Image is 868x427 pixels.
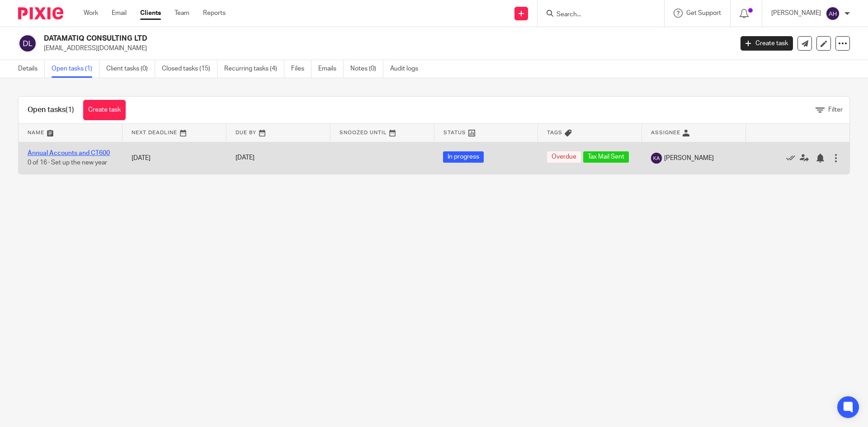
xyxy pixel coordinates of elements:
[340,130,387,135] span: Snoozed Until
[826,6,840,21] img: svg%3E
[664,154,714,163] span: [PERSON_NAME]
[66,106,74,113] span: (1)
[224,60,284,78] a: Recurring tasks (4)
[583,151,629,163] span: Tax Mail Sent
[828,107,843,113] span: Filter
[112,9,127,18] a: Email
[28,105,74,115] h1: Open tasks
[771,9,821,18] p: [PERSON_NAME]
[350,60,383,78] a: Notes (0)
[18,60,45,78] a: Details
[175,9,189,18] a: Team
[106,60,155,78] a: Client tasks (0)
[686,10,721,16] span: Get Support
[547,151,581,163] span: Overdue
[291,60,311,78] a: Files
[786,154,800,163] a: Mark as done
[28,160,107,166] span: 0 of 16 · Set up the new year
[84,9,98,18] a: Work
[443,151,484,163] span: In progress
[318,60,344,78] a: Emails
[390,60,425,78] a: Audit logs
[123,142,226,174] td: [DATE]
[52,60,99,78] a: Open tasks (1)
[741,36,793,51] a: Create task
[44,34,590,43] h2: DATAMATIQ CONSULTING LTD
[28,150,110,156] a: Annual Accounts and CT600
[556,11,637,19] input: Search
[162,60,217,78] a: Closed tasks (15)
[140,9,161,18] a: Clients
[236,155,255,161] span: [DATE]
[651,153,662,164] img: svg%3E
[18,7,63,19] img: Pixie
[83,100,126,120] a: Create task
[443,130,466,135] span: Status
[203,9,226,18] a: Reports
[44,44,727,53] p: [EMAIL_ADDRESS][DOMAIN_NAME]
[18,34,37,53] img: svg%3E
[547,130,562,135] span: Tags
